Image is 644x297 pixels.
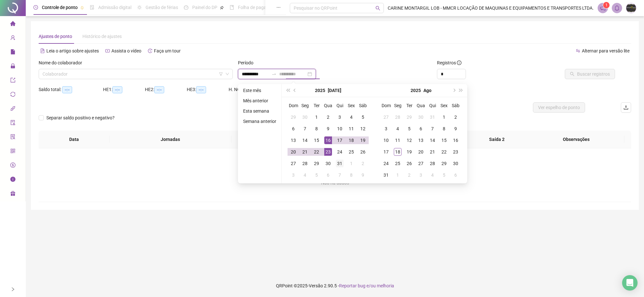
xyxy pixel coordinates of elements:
td: 2025-07-04 [346,111,357,123]
span: Ajustes de ponto [39,34,72,39]
div: 11 [347,125,355,133]
div: 27 [289,160,297,167]
td: 2025-07-11 [346,123,357,135]
td: 2025-08-29 [438,158,450,169]
th: Ter [311,100,322,111]
div: 8 [440,125,448,133]
th: Sáb [357,100,369,111]
td: 2025-07-18 [346,135,357,146]
td: 2025-07-23 [322,146,334,158]
div: 29 [313,160,320,167]
div: HE 3: [187,86,229,93]
div: 18 [347,136,355,144]
div: 4 [429,171,436,179]
span: qrcode [10,145,15,158]
div: 13 [289,136,297,144]
span: Folha de pagamento [238,5,279,10]
div: 30 [452,160,459,167]
td: 2025-07-30 [322,158,334,169]
span: gift [10,188,15,201]
span: dollar [10,160,15,172]
div: 13 [417,136,425,144]
td: 2025-08-08 [346,169,357,181]
td: 2025-07-05 [357,111,369,123]
td: 2025-07-27 [288,158,299,169]
div: Open Intercom Messenger [622,275,638,291]
td: 2025-09-06 [450,169,461,181]
span: search [375,6,380,11]
button: month panel [423,84,431,97]
td: 2025-08-11 [392,135,403,146]
div: 1 [440,113,448,121]
span: --:-- [196,86,206,93]
td: 2025-08-07 [334,169,346,181]
div: 3 [382,125,390,133]
td: 2025-07-28 [299,158,311,169]
div: 10 [382,136,390,144]
img: 4949 [626,3,636,13]
div: 7 [429,125,436,133]
div: 21 [301,148,309,156]
div: 2 [452,113,459,121]
div: 22 [440,148,448,156]
td: 2025-09-05 [438,169,450,181]
span: filter [219,72,223,76]
td: 2025-08-14 [427,135,438,146]
td: 2025-07-12 [357,123,369,135]
td: 2025-08-24 [380,158,392,169]
th: Qua [322,100,334,111]
span: book [230,5,234,10]
div: 1 [313,113,320,121]
th: Seg [299,100,311,111]
span: Histórico de ajustes [82,34,122,39]
th: Qua [415,100,427,111]
td: 2025-07-21 [299,146,311,158]
span: Registros [437,59,461,66]
div: 1 [394,171,402,179]
span: export [10,75,15,88]
div: 23 [324,148,332,156]
div: 29 [440,160,448,167]
td: 2025-08-05 [403,123,415,135]
div: 24 [336,148,344,156]
button: year panel [411,84,421,97]
span: Gestão de férias [146,5,178,10]
td: 2025-08-28 [427,158,438,169]
td: 2025-07-07 [299,123,311,135]
span: Admissão digital [98,5,131,10]
span: Leia o artigo sobre ajustes [46,48,99,53]
th: Entrada 1 [232,131,307,148]
span: solution [10,131,15,144]
th: Qui [427,100,438,111]
th: Sáb [450,100,461,111]
button: super-next-year [458,84,465,97]
div: HE 2: [145,86,187,93]
span: right [11,287,15,292]
td: 2025-08-13 [415,135,427,146]
td: 2025-07-03 [334,111,346,123]
div: 17 [336,136,344,144]
td: 2025-09-04 [427,169,438,181]
div: HE 1: [103,86,145,93]
span: ellipsis [276,5,281,10]
span: bell [614,5,620,11]
span: Assista o vídeo [111,48,141,53]
td: 2025-07-20 [288,146,299,158]
td: 2025-08-17 [380,146,392,158]
button: Ver espelho de ponto [533,102,585,113]
span: 1 [605,3,608,7]
td: 2025-07-13 [288,135,299,146]
div: 7 [336,171,344,179]
div: 2 [324,113,332,121]
td: 2025-08-15 [438,135,450,146]
div: 17 [382,148,390,156]
span: --:-- [112,86,122,93]
li: Mês anterior [241,97,279,105]
div: 9 [324,125,332,133]
td: 2025-08-25 [392,158,403,169]
span: info-circle [457,60,461,65]
td: 2025-06-30 [299,111,311,123]
span: upload [623,105,629,110]
td: 2025-07-26 [357,146,369,158]
span: Faça um tour [154,48,181,53]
